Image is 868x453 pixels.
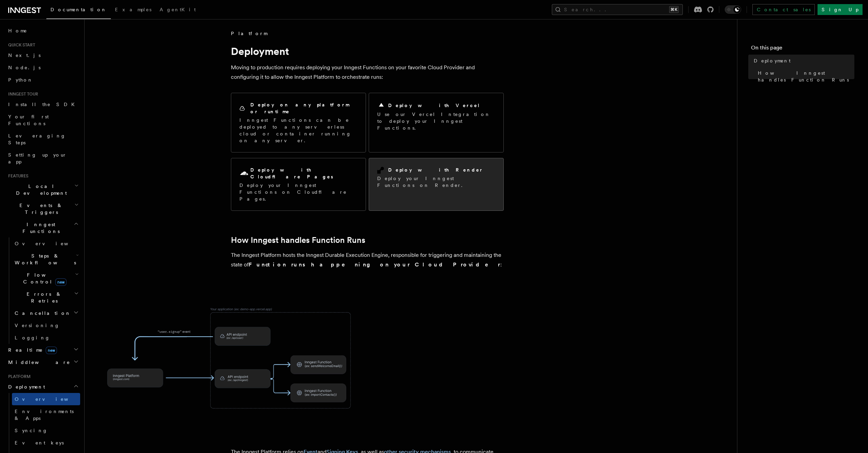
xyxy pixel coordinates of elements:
[8,152,67,164] span: Setting up your app
[5,130,80,149] a: Leveraging Steps
[5,202,74,216] span: Events & Triggers
[46,2,111,19] a: Documentation
[754,57,791,64] span: Deployment
[377,111,495,131] p: Use our Vercel Integration to deploy your Inngest Functions.
[15,323,60,328] span: Versioning
[5,374,31,379] span: Platform
[5,74,80,86] a: Python
[15,241,85,246] span: Overview
[5,356,80,368] button: Middleware
[12,310,71,317] span: Cancellation
[160,7,196,12] span: AgentKit
[12,269,80,288] button: Flow Controlnew
[5,180,80,199] button: Local Development
[369,93,504,152] a: Deploy with VercelUse our Vercel Integration to deploy your Inngest Functions.
[12,291,74,304] span: Errors & Retries
[8,102,79,107] span: Install the SDK
[231,63,504,82] p: Moving to production requires deploying your Inngest Functions on your favorite Cloud Provider an...
[12,405,80,424] a: Environments & Apps
[239,117,357,144] p: Inngest Functions can be deployed to any serverless cloud or container running on any server.
[12,250,80,269] button: Steps & Workflows
[751,44,854,55] h4: On this page
[8,53,41,58] span: Next.js
[156,2,200,18] a: AgentKit
[231,235,365,245] a: How Inngest handles Function Runs
[231,93,366,152] a: Deploy on any platform or runtimeInngest Functions can be deployed to any serverless cloud or con...
[5,237,80,344] div: Inngest Functions
[55,278,67,286] span: new
[239,182,357,202] p: Deploy your Inngest Functions on Cloudflare Pages.
[231,158,366,211] a: Deploy with Cloudflare PagesDeploy your Inngest Functions on Cloudflare Pages.
[8,133,66,145] span: Leveraging Steps
[8,114,49,126] span: Your first Functions
[5,25,80,37] a: Home
[12,272,75,285] span: Flow Control
[249,261,500,268] strong: Function runs happening on your Cloud Provider
[5,359,70,366] span: Middleware
[5,149,80,168] a: Setting up your app
[725,5,741,14] button: Toggle dark mode
[5,173,28,179] span: Features
[5,98,80,111] a: Install the SDK
[111,2,156,18] a: Examples
[5,183,74,196] span: Local Development
[5,383,45,390] span: Deployment
[95,287,368,429] img: The Inngest Platform communicates with your deployed Inngest Functions by sending requests to you...
[15,409,74,421] span: Environments & Apps
[239,169,249,178] svg: Cloudflare
[388,166,483,173] h2: Deploy with Render
[5,61,80,74] a: Node.js
[388,102,480,109] h2: Deploy with Vercel
[758,70,854,83] span: How Inngest handles Function Runs
[12,252,76,266] span: Steps & Workflows
[5,91,38,97] span: Inngest tour
[8,27,27,34] span: Home
[5,347,57,353] span: Realtime
[15,428,48,433] span: Syncing
[231,250,504,269] p: The Inngest Platform hosts the Inngest Durable Execution Engine, responsible for triggering and m...
[552,4,683,15] button: Search...⌘K
[3,3,11,11] img: favicon-june-2025-light.svg
[12,288,80,307] button: Errors & Retries
[250,101,357,115] h2: Deploy on any platform or runtime
[12,332,80,344] a: Logging
[5,221,74,235] span: Inngest Functions
[46,347,57,354] span: new
[12,424,80,437] a: Syncing
[751,55,854,67] a: Deployment
[12,319,80,332] a: Versioning
[12,437,80,449] a: Event keys
[377,175,495,189] p: Deploy your Inngest Functions on Render.
[5,49,80,61] a: Next.js
[5,199,80,218] button: Events & Triggers
[12,393,80,405] a: Overview
[250,166,357,180] h2: Deploy with Cloudflare Pages
[669,6,679,13] kbd: ⌘K
[15,396,85,402] span: Overview
[15,440,64,445] span: Event keys
[8,65,41,70] span: Node.js
[752,4,815,15] a: Contact sales
[8,77,33,83] span: Python
[755,67,854,86] a: How Inngest handles Function Runs
[5,218,80,237] button: Inngest Functions
[15,335,50,340] span: Logging
[5,111,80,130] a: Your first Functions
[115,7,151,12] span: Examples
[50,7,107,12] span: Documentation
[12,237,80,250] a: Overview
[12,307,80,319] button: Cancellation
[5,42,35,48] span: Quick start
[5,344,80,356] button: Realtimenew
[231,30,267,37] span: Platform
[5,381,80,393] button: Deployment
[369,158,504,211] a: Deploy with RenderDeploy your Inngest Functions on Render.
[818,4,863,15] a: Sign Up
[231,45,504,57] h1: Deployment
